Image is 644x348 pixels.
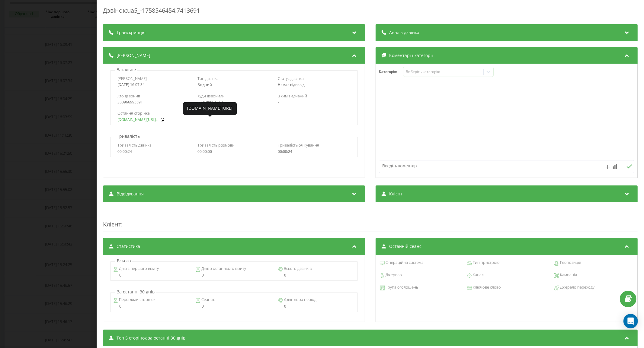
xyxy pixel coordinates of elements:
span: Днів з останнього візиту [200,266,246,272]
div: Дзвінок : ua5_-1758546454.7413691 [103,6,638,18]
span: Днів з першого візиту [118,266,159,272]
p: Загальне [115,67,137,73]
span: Тривалість дзвінка [117,142,152,148]
div: 00:00:24 [117,150,190,154]
span: Клієнт [103,220,121,228]
span: Топ 5 сторінок за останні 30 днів [117,335,185,341]
div: 0 [278,273,355,277]
span: [PERSON_NAME] [117,52,150,59]
p: Тривалість [115,133,141,139]
span: Кампанія [559,272,577,278]
div: 00:00:00 [197,150,270,154]
span: Коментарі і категорії [389,52,433,59]
div: 0 [196,304,272,308]
div: Виберіть категорію [406,69,481,74]
span: Перегляди сторінок [118,297,155,303]
div: 0 [278,304,355,308]
span: Відвідування [117,191,144,197]
span: Транскрипція [117,30,146,36]
p: Всього [115,258,132,264]
span: Всього дзвінків [283,266,312,272]
span: Остання сторінка [117,110,150,116]
div: 00:00:24 [278,150,351,154]
span: Останній сеанс [389,243,421,249]
span: Статус дзвінка [278,76,304,81]
span: З ким з'єднаний [278,93,307,99]
span: Тип дзвінка [197,76,219,81]
div: Open Intercom Messenger [623,314,638,328]
div: 0 [196,273,272,277]
span: Ключове слово [472,284,501,290]
div: 380500804618 [197,100,270,104]
div: 380966995591 [117,100,190,104]
span: Джерело [385,272,402,278]
span: Група оголошень [385,284,418,290]
span: Аналіз дзвінка [389,30,419,36]
span: [PERSON_NAME] [117,76,147,81]
span: Геопозиція [559,260,581,266]
div: 0 [113,273,190,277]
span: Канал [472,272,484,278]
span: Джерело переходу [559,284,594,290]
p: За останні 30 днів [115,289,156,295]
div: 0 [113,304,190,308]
span: Тип пристрою [472,260,499,266]
span: Хто дзвонив [117,93,140,99]
span: Немає відповіді [278,82,306,87]
span: Вхідний [197,82,212,87]
span: Операційна система [385,260,424,266]
div: [DOMAIN_NAME][URL] [187,106,233,112]
span: Статистика [117,243,140,249]
div: - [278,100,351,104]
span: Тривалість очікування [278,142,319,148]
div: [DATE] 16:07:34 [117,83,190,87]
h4: Категорія : [379,70,403,74]
span: Куди дзвонили [197,93,225,99]
span: Тривалість розмови [197,142,235,148]
span: Сеансів [200,297,215,303]
span: Дзвінків за період [283,297,316,303]
span: Клієнт [389,191,402,197]
div: : [103,208,638,232]
a: [DOMAIN_NAME][URL].. [117,118,158,122]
